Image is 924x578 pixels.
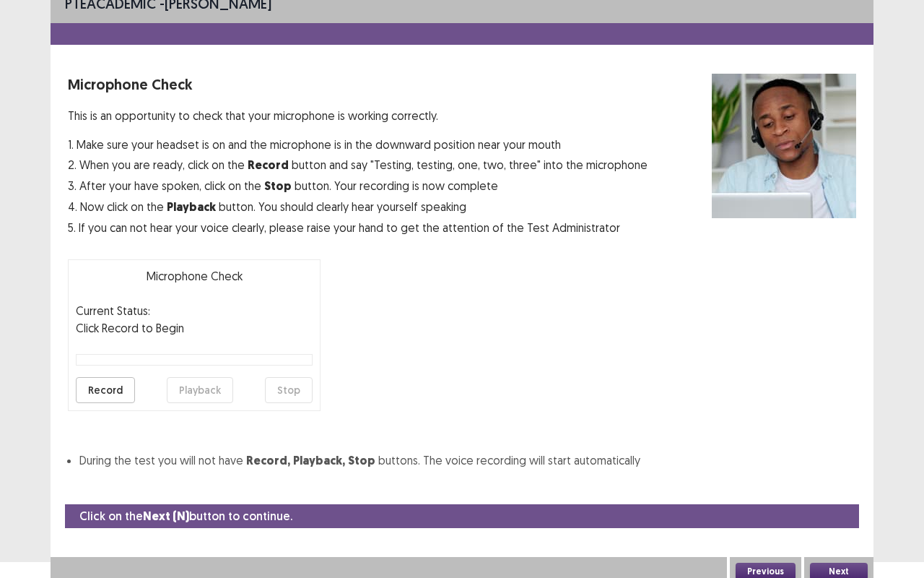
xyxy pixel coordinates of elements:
strong: Next (N) [143,509,189,524]
li: During the test you will not have buttons. The voice recording will start automatically [79,452,856,470]
p: 4. Now click on the button. You should clearly hear yourself speaking [68,198,648,216]
p: 2. When you are ready, click on the button and say "Testing, testing, one, two, three" into the m... [68,156,648,174]
strong: Record, [246,453,290,468]
p: 5. If you can not hear your voice clearly, please raise your hand to get the attention of the Tes... [68,219,648,236]
button: Record [76,377,135,403]
strong: Playback, [293,453,345,468]
strong: Playback [167,199,216,215]
p: Microphone Check [68,74,648,95]
p: Microphone Check [76,267,313,285]
strong: Stop [348,453,375,468]
p: This is an opportunity to check that your microphone is working correctly. [68,107,648,124]
p: 3. After your have spoken, click on the button. Your recording is now complete [68,177,648,195]
p: Click on the button to continue. [79,507,292,525]
p: 1. Make sure your headset is on and the microphone is in the downward position near your mouth [68,136,648,153]
button: Playback [167,377,233,403]
strong: Record [248,158,289,173]
strong: Stop [264,178,292,194]
p: Click Record to Begin [76,319,313,337]
p: Current Status: [76,302,150,319]
img: microphone check [712,74,856,218]
button: Stop [265,377,313,403]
